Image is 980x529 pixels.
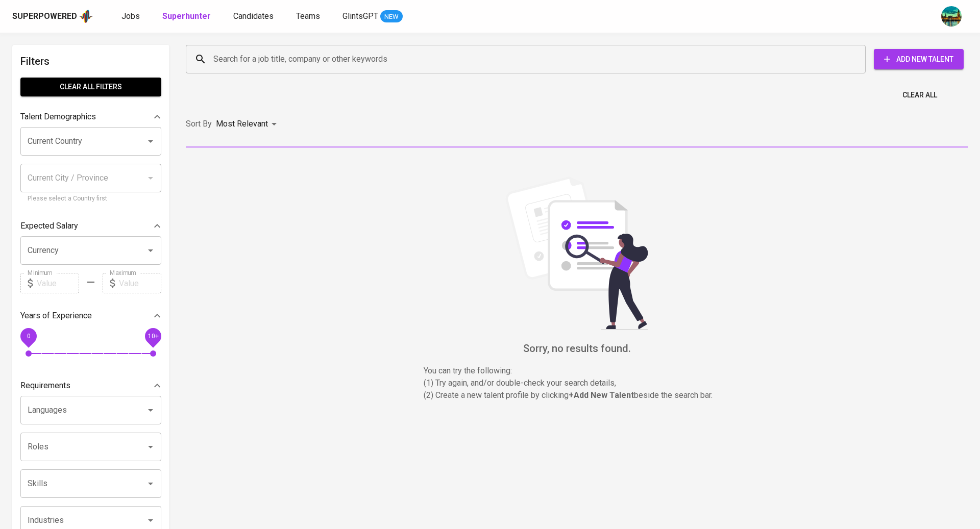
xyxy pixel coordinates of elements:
[20,216,161,236] div: Expected Salary
[186,340,968,357] h6: Sorry, no results found.
[143,476,158,491] button: Open
[119,273,161,293] input: Value
[216,118,268,130] p: Most Relevant
[20,111,96,123] p: Talent Demographics
[874,49,964,69] button: Add New Talent
[143,243,158,258] button: Open
[37,273,79,293] input: Value
[20,220,78,232] p: Expected Salary
[296,10,322,23] a: Teams
[233,10,276,23] a: Candidates
[233,11,274,21] span: Candidates
[941,6,962,27] img: a5d44b89-0c59-4c54-99d0-a63b29d42bd3.jpg
[20,380,70,392] p: Requirements
[20,53,161,69] h6: Filters
[29,81,153,93] span: Clear All filters
[121,10,142,23] a: Jobs
[79,9,93,24] img: app logo
[12,9,93,24] a: Superpoweredapp logo
[569,390,634,400] b: + Add New Talent
[12,11,77,22] div: Superpowered
[143,403,158,417] button: Open
[342,10,403,23] a: GlintsGPT NEW
[20,375,161,396] div: Requirements
[216,115,280,134] div: Most Relevant
[121,11,140,21] span: Jobs
[20,78,161,96] button: Clear All filters
[882,53,955,66] span: Add New Talent
[424,389,730,401] p: (2) Create a new talent profile by clicking beside the search bar.
[296,11,320,21] span: Teams
[27,333,30,340] span: 0
[143,440,158,454] button: Open
[500,177,653,330] img: file_searching.svg
[424,377,730,389] p: (1) Try again, and/or double-check your search details,
[902,89,937,102] span: Clear All
[162,10,213,23] a: Superhunter
[898,86,941,105] button: Clear All
[342,11,378,21] span: GlintsGPT
[20,107,161,127] div: Talent Demographics
[28,194,154,204] p: Please select a Country first
[424,365,730,377] p: You can try the following :
[143,134,158,148] button: Open
[186,118,212,130] p: Sort By
[20,310,92,322] p: Years of Experience
[380,12,403,22] span: NEW
[20,306,161,326] div: Years of Experience
[148,333,158,340] span: 10+
[143,513,158,527] button: Open
[162,11,211,21] b: Superhunter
